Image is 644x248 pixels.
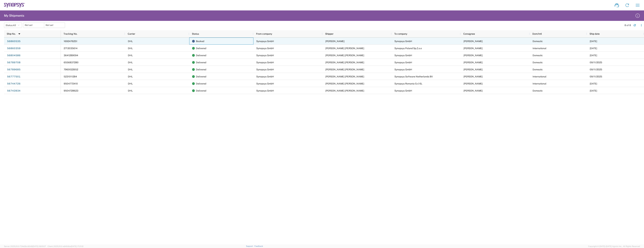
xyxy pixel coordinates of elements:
span: From company [256,32,272,35]
span: Synopsys Romania S.r.l 6L [394,82,422,85]
span: Synopsys GmbH [256,68,274,71]
span: Delivered [196,87,206,94]
span: Delivered [196,45,206,52]
span: 09/12/2025 [590,54,597,57]
span: Domestic [533,89,543,92]
span: Domestic [533,40,543,43]
span: Synopsys GmbH [256,61,274,64]
span: Silvana Mariana Matei [325,54,364,57]
span: Tracking No. [64,32,77,35]
span: Carrier [128,32,135,35]
span: International [533,47,546,50]
span: Doru Dramba [464,82,483,85]
span: 9504772410 [64,82,78,85]
span: 09/11/2025 [590,68,602,71]
span: Synopsys GmbH [256,47,274,50]
span: DHL [128,75,133,78]
span: Domestic [533,61,543,64]
span: DHL [128,61,133,64]
span: Booked [196,38,204,45]
span: 5231011284 [64,75,77,78]
span: Synopsys GmbH [256,75,274,78]
a: 56860535 [7,39,21,44]
a: Feedback [254,245,263,247]
a: 56789685 [7,67,21,72]
span: All [13,24,16,27]
h2: My Shipments [4,14,24,18]
a: 56804586 [7,53,21,58]
span: DHL [128,89,133,92]
a: 56744726 [7,81,21,86]
span: David DeMarcos [464,68,483,71]
span: 09/11/2025 [590,75,602,78]
span: [DATE] 09:51:07 [32,245,46,247]
input: Not set [44,23,65,28]
a: 56777501 [7,74,21,79]
span: Client: 2025.20.0-e640dba [48,245,84,247]
span: Synopsys GmbH [394,40,412,43]
img: arrow-dropdown.svg [17,31,22,37]
span: Synopsys GmbH [256,54,274,57]
span: Server: 2025.20.0-734e5bc92d9 [4,245,46,247]
span: 09/11/2025 [590,61,602,64]
span: 2713035614 [64,47,77,50]
span: 09/08/2025 [590,89,597,92]
span: Silvana Mariana Matei [325,75,364,78]
span: [DATE] 17:21:12 [71,245,84,247]
span: 09/08/2025 [590,82,597,85]
span: 3641289094 [64,54,78,57]
span: Delivered [196,59,206,66]
button: Status:All [4,23,22,28]
span: Domestic [533,68,543,71]
span: Silvana Mariana Matei [325,47,364,50]
span: 09/18/2025 [590,47,597,50]
span: DHL [128,47,133,50]
span: Status [192,32,199,35]
a: 56789708 [7,60,21,65]
span: 9504728623 [64,89,78,92]
span: Andrew Kachar [464,47,483,50]
span: Stephan Rath [464,89,483,92]
span: Synopsys Poland Sp.Z.o.o [394,47,422,50]
div: 8 of 8 [625,24,631,27]
a: 56743934 [7,88,21,94]
span: 09/21/2025 [590,40,597,43]
span: Synopsys GmbH [256,40,274,43]
span: International [533,82,546,85]
span: To company [394,32,407,35]
span: Shipper [325,32,333,35]
span: Silvana Mariana Matei [325,89,364,92]
span: Synopsys GmbH [256,82,274,85]
a: Support [246,245,254,247]
span: Synopsys Software Netherlands BV [394,75,433,78]
span: Delivered [196,80,206,87]
span: DHL [128,82,133,85]
span: Copyright © [DATE]-[DATE] Agistix Inc., All Rights Reserved [588,245,640,248]
span: DHL [128,54,133,57]
span: Consignee [463,32,475,35]
span: Domestic [533,54,543,57]
span: Stephan Rath [464,61,483,64]
span: Synopsys GmbH [394,54,412,57]
span: David DeMarcos [325,40,345,43]
span: Synopsys GmbH [394,61,412,64]
span: Louei Nefzi [464,54,483,57]
span: DHL [128,40,133,43]
span: 7960022652 [64,68,78,71]
span: Delivered [196,73,206,80]
span: Synopsys GmbH [256,89,274,92]
input: Not set [23,23,44,28]
span: Rainer Marcischewski [464,40,483,43]
span: Silvana Mariana Matei [325,82,364,85]
span: Synopsys GmbH [394,68,412,71]
span: Silvana Mariana Matei [325,61,364,64]
span: Silvana Mariana Matei [325,68,364,71]
span: Synopsys GmbH [394,89,412,92]
span: Ship No. [7,32,16,35]
span: Delivered [196,66,206,73]
span: 6556837280 [64,61,78,64]
span: International [533,75,546,78]
span: Ship date [590,32,600,35]
span: Sravya Tangellamudi [464,75,483,78]
span: 1692476251 [64,40,77,43]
